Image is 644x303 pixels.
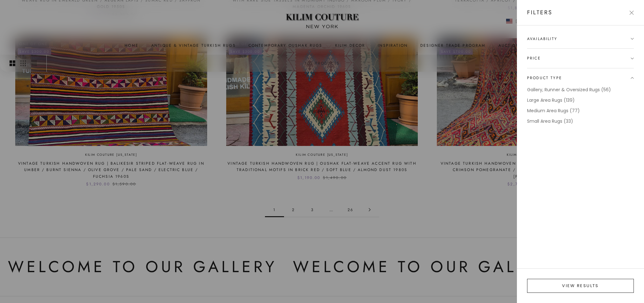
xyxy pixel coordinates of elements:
[527,36,557,42] span: Availability
[527,8,553,17] p: Filters
[527,75,562,81] span: Product type
[527,86,611,93] label: Gallery, Runner & Oversized Rugs (56)
[527,97,575,104] label: Large Area Rugs (139)
[527,55,541,61] span: Price
[527,279,634,293] button: View results
[527,118,573,125] label: Small Area Rugs (33)
[527,49,634,68] summary: Price
[527,36,634,48] summary: Availability
[527,68,634,87] summary: Product type
[527,107,580,114] label: Medium Area Rugs (77)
